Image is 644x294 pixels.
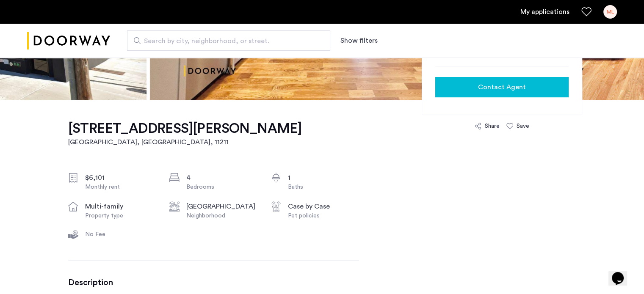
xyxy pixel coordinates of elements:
div: Bedrooms [186,183,257,191]
img: logo [27,25,110,57]
div: Case by Case [288,201,359,212]
h1: [STREET_ADDRESS][PERSON_NAME] [68,120,302,137]
div: Share [485,122,500,130]
div: Property type [85,212,156,220]
span: Contact Agent [478,82,526,92]
div: No Fee [85,230,156,239]
div: 4 [186,173,257,183]
button: Show or hide filters [340,36,378,46]
div: Pet policies [288,212,359,220]
div: multi-family [85,201,156,212]
div: Save [517,122,529,130]
h2: [GEOGRAPHIC_DATA], [GEOGRAPHIC_DATA] , 11211 [68,137,302,147]
div: Monthly rent [85,183,156,191]
a: [STREET_ADDRESS][PERSON_NAME][GEOGRAPHIC_DATA], [GEOGRAPHIC_DATA], 11211 [68,120,302,147]
a: Favorites [581,7,591,17]
div: Neighborhood [186,212,257,220]
iframe: chat widget [608,260,636,286]
button: button [435,77,569,97]
div: ML [603,5,617,19]
div: $6,101 [85,173,156,183]
div: [GEOGRAPHIC_DATA] [186,201,257,212]
input: Apartment Search [127,30,330,51]
h3: Description [68,278,359,288]
div: Baths [288,183,359,191]
a: My application [520,7,569,17]
a: Cazamio logo [27,25,110,57]
span: Search by city, neighborhood, or street. [144,36,307,46]
div: 1 [288,173,359,183]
